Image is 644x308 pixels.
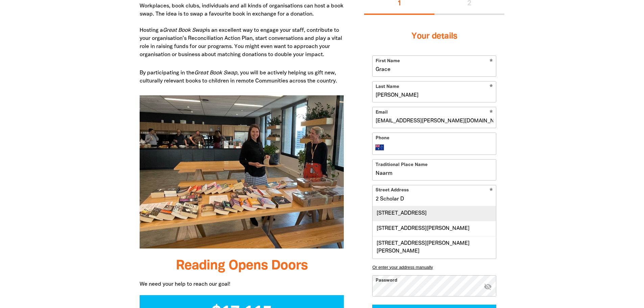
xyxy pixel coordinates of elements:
div: [STREET_ADDRESS][PERSON_NAME][PERSON_NAME] [373,236,496,259]
button: visibility_off [484,282,492,291]
p: By participating in the , you will be actively helping us gift new, culturally relevant books to ... [140,69,344,85]
span: Reading Opens Doors [176,260,308,272]
p: We need your help to reach our goal! [140,280,344,288]
div: [STREET_ADDRESS] [373,206,496,221]
em: Great Book Swap [194,71,237,75]
h3: Your details [372,23,496,50]
p: Workplaces, book clubs, individuals and all kinds of organisations can host a book swap. The idea... [140,2,344,59]
i: Hide password [484,282,492,290]
div: [STREET_ADDRESS][PERSON_NAME] [373,221,496,236]
em: Great Book Swap [163,28,206,33]
button: Or enter your address manually [372,264,496,269]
